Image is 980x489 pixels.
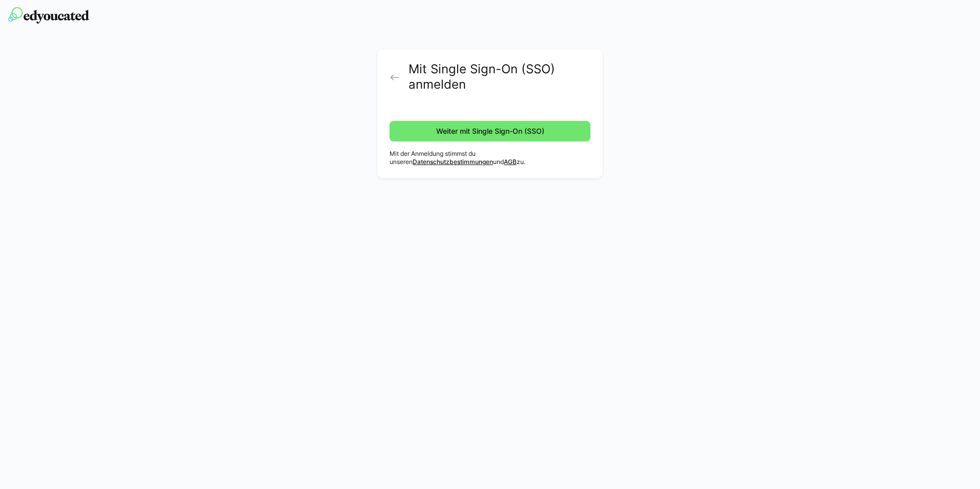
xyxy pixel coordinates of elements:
a: Datenschutzbestimmungen [413,158,493,166]
a: AGB [504,158,517,166]
span: Weiter mit Single Sign-On (SSO) [435,126,546,136]
button: Weiter mit Single Sign-On (SSO) [390,121,590,141]
img: edyoucated [8,7,89,24]
p: Mit der Anmeldung stimmst du unseren und zu. [390,150,590,166]
h2: Mit Single Sign-On (SSO) anmelden [409,62,590,92]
